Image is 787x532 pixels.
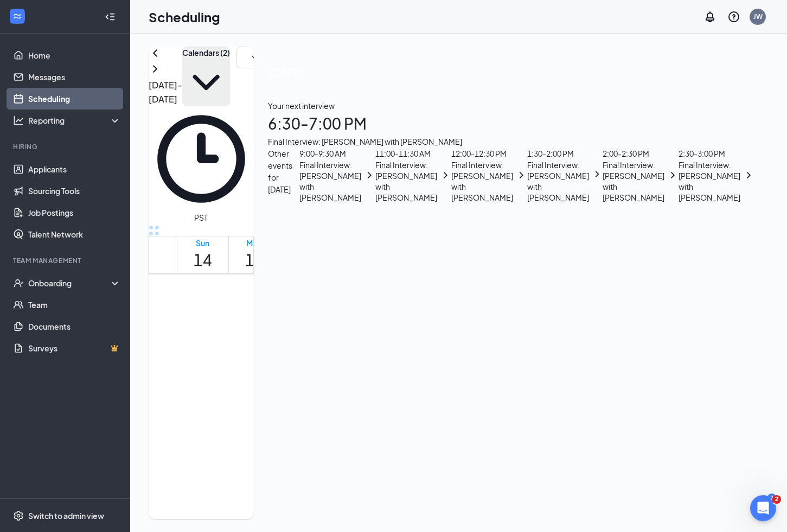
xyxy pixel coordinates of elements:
[13,142,119,151] div: Hiring
[375,148,437,159] div: 11:00 - 11:30 AM
[603,159,664,203] div: Final Interview: [PERSON_NAME] with [PERSON_NAME]
[679,159,740,203] div: Final Interview: [PERSON_NAME] with [PERSON_NAME]
[245,248,264,272] h1: 15
[149,8,220,26] h1: Scheduling
[268,100,754,112] div: Your next interview
[13,115,24,126] svg: Analysis
[767,493,776,503] div: 7
[28,316,121,337] a: Documents
[28,294,121,316] a: Team
[149,78,182,106] h3: [DATE] - [DATE]
[191,236,214,273] a: September 14, 2025
[105,11,116,22] svg: Collapse
[592,148,603,203] svg: ChevronRight
[753,12,763,21] div: JW
[149,62,162,75] svg: ChevronRight
[703,10,716,23] svg: Notifications
[28,223,121,245] a: Talent Network
[28,115,121,126] div: Reporting
[250,53,259,62] svg: ChevronDown
[743,148,754,203] svg: ChevronRight
[12,11,23,22] svg: WorkstreamLogo
[194,211,208,223] span: PST
[28,158,121,180] a: Applicants
[516,148,527,203] svg: ChevronRight
[364,148,375,203] svg: ChevronRight
[299,159,361,203] div: Final Interview: [PERSON_NAME] with [PERSON_NAME]
[268,148,300,203] div: Other events for [DATE]
[28,44,121,66] a: Home
[13,278,24,289] svg: UserCheck
[28,88,121,110] a: Scheduling
[679,148,740,159] div: 2:30 - 3:00 PM
[451,148,513,159] div: 12:00 - 12:30 PM
[527,159,589,203] div: Final Interview: [PERSON_NAME] with [PERSON_NAME]
[13,256,119,265] div: Team Management
[28,66,121,88] a: Messages
[28,337,121,359] a: SurveysCrown
[268,112,754,136] h1: 6:30 - 7:00 PM
[667,148,679,203] svg: ChevronRight
[28,180,121,202] a: Sourcing Tools
[149,47,162,60] svg: ChevronLeft
[527,148,589,159] div: 1:30 - 2:00 PM
[299,148,361,159] div: 9:00 - 9:30 AM
[149,106,254,211] svg: Clock
[28,202,121,223] a: Job Postings
[440,148,451,203] svg: ChevronRight
[268,64,754,81] span: [DATE]
[375,159,437,203] div: Final Interview: [PERSON_NAME] with [PERSON_NAME]
[182,59,230,106] svg: ChevronDown
[28,278,112,289] div: Onboarding
[13,510,24,521] svg: Settings
[727,10,740,23] svg: QuestionInfo
[750,495,776,521] iframe: Intercom live chat
[194,238,212,248] div: Sun
[182,47,230,106] button: Calendars (2)ChevronDown
[28,510,104,521] div: Switch to admin view
[451,159,513,203] div: Final Interview: [PERSON_NAME] with [PERSON_NAME]
[603,148,664,159] div: 2:00 - 2:30 PM
[194,248,212,272] h1: 14
[243,236,266,273] a: September 15, 2025
[268,136,754,148] div: Final Interview: [PERSON_NAME] with [PERSON_NAME]
[772,495,781,504] span: 2
[245,238,264,248] div: Mon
